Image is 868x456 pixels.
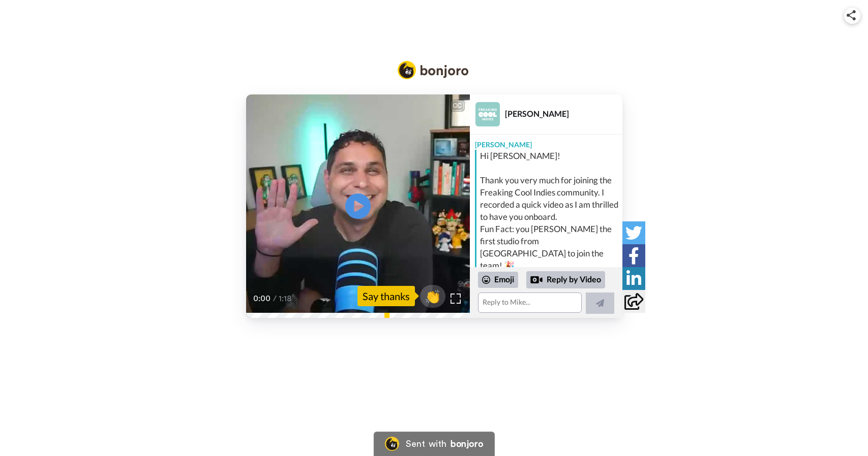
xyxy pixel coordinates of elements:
[478,272,518,288] div: Emoji
[530,274,543,286] div: Reply by Video
[505,109,622,118] div: [PERSON_NAME]
[357,286,415,306] div: Say thanks
[526,271,605,288] div: Reply by Video
[420,288,445,304] span: 👏
[475,102,500,126] img: Profile Image
[451,294,461,304] img: Full screen
[480,150,620,284] div: Hi [PERSON_NAME]! Thank you very much for joining the Freaking Cool Indies community. I recorded ...
[273,292,277,305] span: /
[279,292,296,305] span: 1:18
[420,285,445,308] button: 👏
[253,292,271,305] span: 0:00
[398,61,469,79] img: Bonjoro Logo
[470,135,622,150] div: [PERSON_NAME]
[451,101,464,111] div: CC
[847,10,856,20] img: ic_share.svg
